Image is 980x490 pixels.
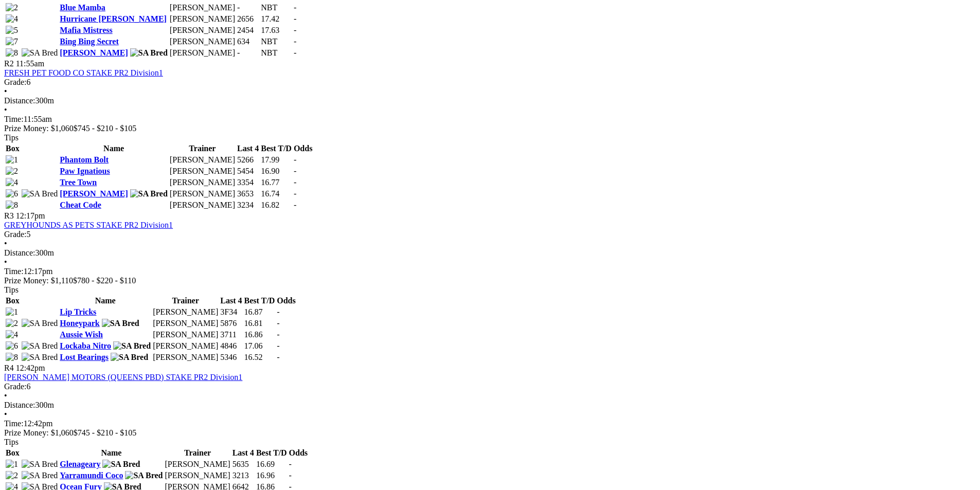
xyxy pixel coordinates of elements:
[260,143,292,154] th: Best T/D
[6,201,18,210] img: 8
[22,353,58,362] img: SA Bred
[243,307,275,317] td: 16.87
[4,230,976,239] div: 5
[169,25,236,35] td: [PERSON_NAME]
[6,178,18,187] img: 4
[260,200,292,210] td: 16.82
[294,167,296,175] span: -
[4,115,24,123] span: Time:
[243,318,275,329] td: 16.81
[232,459,255,469] td: 5635
[237,143,259,154] th: Last 4
[60,471,123,480] a: Yarramundi Coco
[60,319,99,328] a: Honeypark
[237,37,259,47] td: 634
[4,391,7,400] span: •
[4,285,19,294] span: Tips
[130,48,168,58] img: SA Bred
[4,96,35,105] span: Distance:
[243,330,275,340] td: 16.86
[277,353,279,361] span: -
[237,48,259,58] td: -
[220,330,242,340] td: 3711
[111,353,148,362] img: SA Bred
[4,267,24,276] span: Time:
[4,78,27,86] span: Grade:
[169,166,236,176] td: [PERSON_NAME]
[152,330,219,340] td: [PERSON_NAME]
[294,178,296,187] span: -
[60,167,110,175] a: Paw Ignatious
[60,460,100,468] a: Glenageary
[6,471,18,480] img: 2
[294,37,296,46] span: -
[6,26,18,35] img: 5
[16,59,44,68] span: 11:55am
[60,201,101,209] a: Cheat Code
[260,189,292,199] td: 16.74
[277,330,279,339] span: -
[4,373,242,382] a: [PERSON_NAME] MOTORS (QUEENS PBD) STAKE PR2 Division1
[260,25,292,35] td: 17.63
[260,177,292,188] td: 16.77
[260,3,292,13] td: NBT
[22,319,58,328] img: SA Bred
[22,471,58,480] img: SA Bred
[4,230,27,239] span: Grade:
[60,3,105,12] a: Blue Mamba
[22,341,58,351] img: SA Bred
[4,438,19,446] span: Tips
[4,133,19,142] span: Tips
[294,48,296,57] span: -
[243,296,275,306] th: Best T/D
[102,319,139,328] img: SA Bred
[289,460,292,468] span: -
[6,144,20,153] span: Box
[6,189,18,198] img: 6
[6,460,18,469] img: 1
[237,200,259,210] td: 3234
[60,26,112,34] a: Mafia Mistress
[220,318,242,329] td: 5876
[60,37,118,46] a: Bing Bing Secret
[232,470,255,481] td: 3213
[169,3,236,13] td: [PERSON_NAME]
[59,448,163,458] th: Name
[60,155,109,164] a: Phantom Bolt
[169,189,236,199] td: [PERSON_NAME]
[277,341,279,350] span: -
[237,14,259,24] td: 2656
[169,14,236,24] td: [PERSON_NAME]
[232,448,255,458] th: Last 4
[289,471,292,480] span: -
[237,166,259,176] td: 5454
[152,307,219,317] td: [PERSON_NAME]
[60,341,111,350] a: Lockaba Nitro
[113,341,151,351] img: SA Bred
[74,124,137,133] span: $745 - $210 - $105
[6,167,18,176] img: 2
[294,189,296,198] span: -
[6,319,18,328] img: 2
[237,189,259,199] td: 3653
[4,96,976,105] div: 300m
[237,177,259,188] td: 3354
[60,14,167,23] a: Hurricane [PERSON_NAME]
[6,48,18,58] img: 8
[4,428,976,438] div: Prize Money: $1,060
[243,352,275,362] td: 16.52
[152,341,219,351] td: [PERSON_NAME]
[59,296,151,306] th: Name
[152,318,219,329] td: [PERSON_NAME]
[260,14,292,24] td: 17.42
[276,296,296,306] th: Odds
[6,155,18,165] img: 1
[237,3,259,13] td: -
[6,14,18,24] img: 4
[60,48,128,57] a: [PERSON_NAME]
[220,352,242,362] td: 5346
[260,166,292,176] td: 16.90
[73,276,136,285] span: $780 - $220 - $110
[4,115,976,124] div: 11:55am
[4,382,27,391] span: Grade:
